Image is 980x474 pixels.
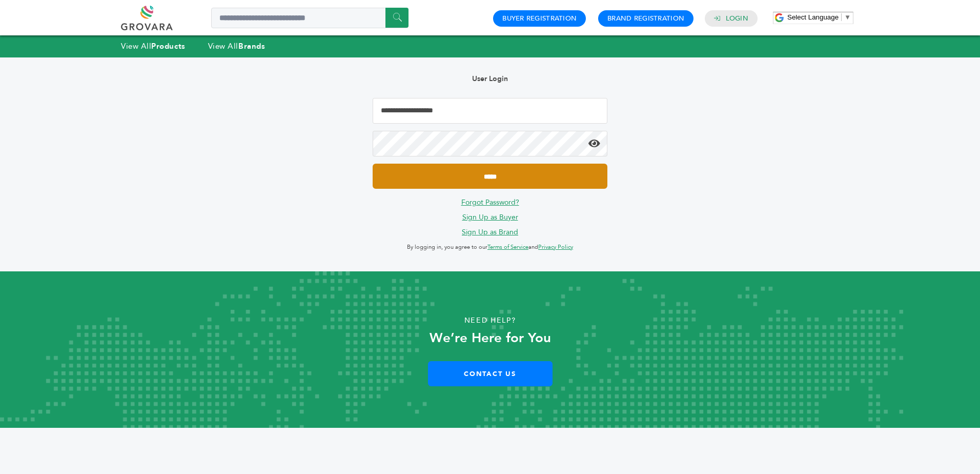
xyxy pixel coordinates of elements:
a: Login [726,14,748,23]
a: Sign Up as Brand [462,227,518,237]
a: Brand Registration [607,14,684,23]
input: Password [373,131,607,156]
a: Sign Up as Buyer [462,212,518,222]
a: View AllProducts [121,41,186,51]
strong: We’re Here for You [430,329,551,347]
span: Select Language [787,13,839,21]
span: ▼ [844,13,851,21]
a: View AllBrands [208,41,266,51]
strong: Brands [238,41,265,51]
input: Email Address [373,98,607,124]
a: Privacy Policy [538,243,573,251]
a: Select Language​ [787,13,851,21]
b: User Login [472,74,508,84]
a: Forgot Password? [461,197,519,207]
p: By logging in, you agree to our and [373,241,607,253]
input: Search a product or brand... [211,8,409,28]
p: Need Help? [49,313,931,328]
a: Contact Us [428,361,553,386]
a: Buyer Registration [502,14,577,23]
strong: Products [151,41,185,51]
a: Terms of Service [487,243,528,251]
